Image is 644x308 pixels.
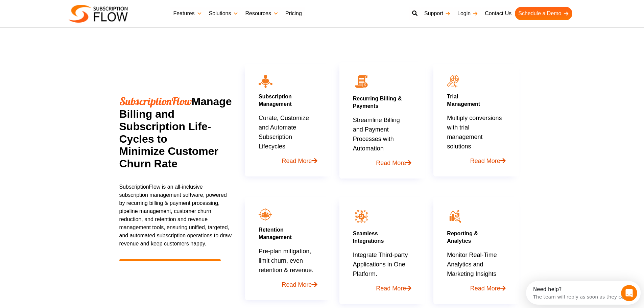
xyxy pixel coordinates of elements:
p: Monitor Real-Time Analytics and Marketing Insights [447,250,505,293]
a: Read More [259,275,317,289]
a: Features [170,7,206,20]
div: Need help? [7,6,101,11]
a: Contact Us [481,7,515,20]
p: Multiply conversions with trial management solutions [447,113,505,166]
a: Solutions [206,7,242,20]
img: seamless integration [353,208,370,225]
a: Read More [259,151,317,166]
img: 02 [353,73,370,90]
div: The team will reply as soon as they can [7,11,101,18]
a: Read More [447,151,505,166]
a: Schedule a Demo [515,7,572,20]
h2: Manage Billing and Subscription Life-Cycles to Minimize Customer Churn Rate [119,95,233,170]
a: Read More [353,279,411,293]
a: TrialManagement [447,94,480,107]
p: Integrate Third-party Applications in One Platform. [353,250,411,293]
a: SeamlessIntegrations [353,231,384,244]
a: Subscription Management [259,94,292,107]
p: Curate, Customize and Automate Subscription Lifecycles [259,113,317,166]
p: SubscriptionFlow is an all-inclusive subscription management software, powered by recurring billi... [119,183,233,248]
div: Open Intercom Messenger [3,3,121,21]
a: Recurring Billing & Payments [353,96,402,109]
img: icon11 [447,75,459,88]
a: Resources [242,7,282,20]
a: Login [454,7,481,20]
img: icon10 [259,75,272,88]
iframe: Intercom live chat discovery launcher [526,281,641,305]
a: Read More [353,153,411,168]
img: Subscriptionflow [69,5,128,23]
a: Pricing [282,7,305,20]
a: Reporting &Analytics [447,231,478,244]
img: icon12 [447,208,464,225]
p: Pre-plan mitigation, limit churn, even retention & revenue. [259,246,317,289]
iframe: Intercom live chat [621,285,637,301]
a: Read More [447,279,505,293]
a: Support [421,7,454,20]
span: SubscriptionFlow [119,94,192,108]
img: icon9 [259,208,272,221]
a: RetentionManagement [259,227,292,240]
p: Streamline Billing and Payment Processes with Automation [353,115,411,168]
